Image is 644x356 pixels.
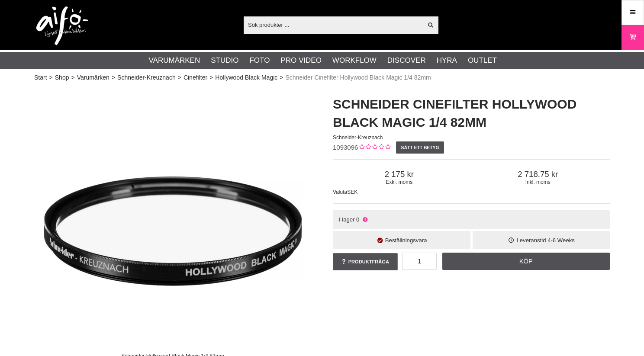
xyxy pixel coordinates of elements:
h1: Schneider Cinefilter Hollywood Black Magic 1/4 82mm [333,95,610,131]
span: > [280,73,283,82]
span: Schneider-Kreuznach [333,135,383,141]
span: Inkl. moms [466,179,610,185]
a: Produktfråga [333,253,398,270]
a: Varumärken [77,73,109,82]
span: > [209,73,213,82]
a: Hollywood Black Magic [215,73,277,82]
span: I lager [339,216,355,223]
span: 0 [356,216,359,223]
a: Studio [211,55,238,66]
a: Shop [55,73,69,82]
a: Workflow [332,55,377,66]
span: Leveranstid [516,237,546,244]
span: > [71,73,74,82]
span: Schneider Cinefilter Hollywood Black Magic 1/4 82mm [285,73,431,82]
span: 2 175 [333,170,466,179]
span: > [112,73,115,82]
a: Start [34,73,47,82]
a: Discover [387,55,426,66]
input: Sök produkter ... [244,18,422,31]
span: 4-6 Weeks [547,237,575,244]
a: Cinefilter [184,73,207,82]
span: > [178,73,181,82]
a: Köp [442,253,610,270]
a: Hyra [437,55,457,66]
span: > [49,73,53,82]
span: Beställningsvara [385,237,427,244]
span: SEK [347,189,357,195]
a: Schneider-Kreuznach [117,73,176,82]
a: Sätt ett betyg [396,141,444,154]
span: Exkl. moms [333,179,466,185]
a: Varumärken [149,55,200,66]
a: Pro Video [280,55,321,66]
span: 1093096 [333,144,358,151]
a: Outlet [468,55,497,66]
i: Ej i lager [361,216,368,223]
a: Foto [249,55,270,66]
span: 2 718.75 [466,170,610,179]
span: Valuta [333,189,347,195]
img: logo.png [36,6,88,45]
div: Kundbetyg: 0 [358,143,390,152]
